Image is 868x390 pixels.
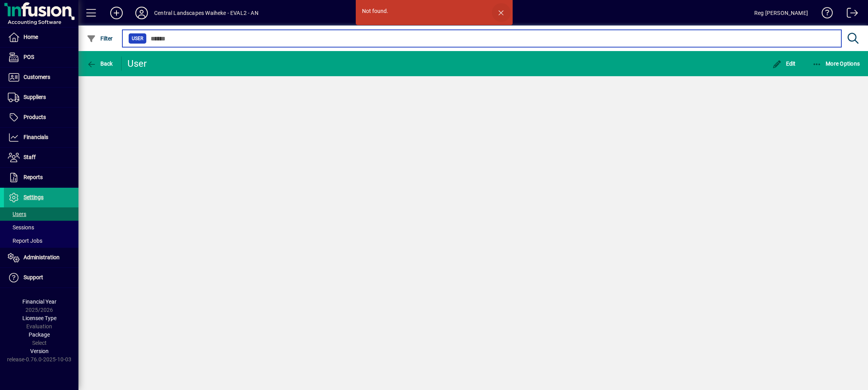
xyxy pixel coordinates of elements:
[8,211,26,217] span: Users
[816,2,833,27] a: Knowledge Base
[24,94,46,100] span: Suppliers
[24,194,44,200] span: Settings
[4,221,78,234] a: Sessions
[4,48,78,67] a: POS
[4,148,78,167] a: Staff
[24,174,43,180] span: Reports
[78,57,122,71] app-page-header-button: Back
[4,248,78,267] a: Administration
[129,6,154,20] button: Profile
[4,27,78,47] a: Home
[812,60,860,67] span: More Options
[87,35,113,42] span: Filter
[22,298,56,305] span: Financial Year
[24,154,36,160] span: Staff
[24,274,43,280] span: Support
[8,224,34,231] span: Sessions
[24,254,60,260] span: Administration
[4,128,78,147] a: Financials
[24,34,38,40] span: Home
[754,7,808,19] div: Reg [PERSON_NAME]
[154,7,258,19] div: Central Landscapes Waiheke - EVAL2 - AN
[85,31,115,46] button: Filter
[132,35,143,42] span: User
[104,6,129,20] button: Add
[24,114,46,120] span: Products
[4,68,78,87] a: Customers
[127,57,161,70] div: User
[87,60,113,67] span: Back
[24,54,34,60] span: POS
[810,57,862,71] button: More Options
[85,57,115,71] button: Back
[24,74,50,80] span: Customers
[29,331,50,338] span: Package
[24,134,48,140] span: Financials
[4,168,78,187] a: Reports
[4,234,78,247] a: Report Jobs
[4,207,78,221] a: Users
[4,108,78,127] a: Products
[8,238,42,244] span: Report Jobs
[4,88,78,107] a: Suppliers
[30,348,49,354] span: Version
[4,268,78,287] a: Support
[772,60,796,67] span: Edit
[22,315,56,321] span: Licensee Type
[770,57,798,71] button: Edit
[841,2,858,27] a: Logout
